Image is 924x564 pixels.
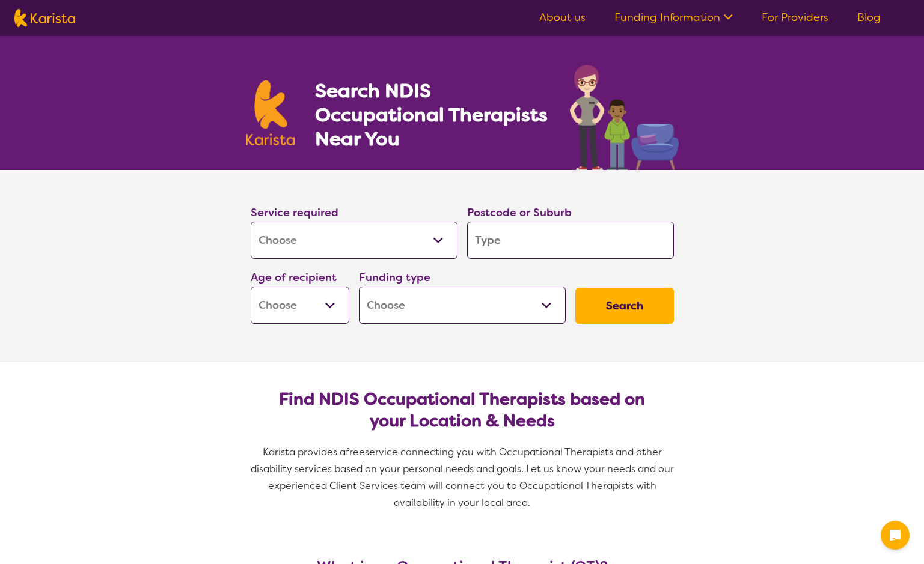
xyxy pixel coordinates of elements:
[467,205,572,220] label: Postcode or Suburb
[762,10,828,25] a: For Providers
[260,389,664,432] h2: Find NDIS Occupational Therapists based on your Location & Needs
[359,270,430,285] label: Funding type
[467,222,674,259] input: Type
[539,10,586,25] a: About us
[251,446,676,509] span: service connecting you with Occupational Therapists and other disability services based on your p...
[575,288,674,324] button: Search
[14,9,75,27] img: Karista logo
[570,65,679,170] img: occupational-therapy
[614,10,733,25] a: Funding Information
[263,446,346,458] span: Karista provides a
[246,80,295,145] img: Karista logo
[315,79,549,151] h1: Search NDIS Occupational Therapists Near You
[251,270,337,285] label: Age of recipient
[251,205,338,220] label: Service required
[346,446,365,458] span: free
[857,10,881,25] a: Blog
